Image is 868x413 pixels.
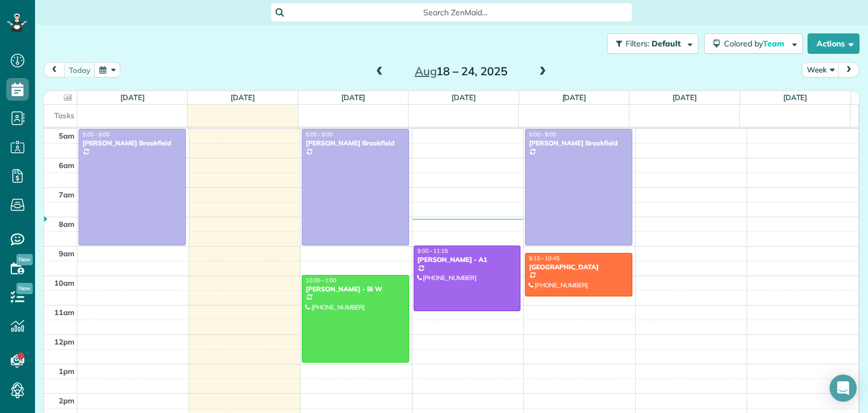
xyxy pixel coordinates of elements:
[82,139,183,147] div: [PERSON_NAME] Brookfield
[64,62,96,78] button: today
[838,62,860,78] button: next
[54,111,75,120] span: Tasks
[528,139,629,147] div: [PERSON_NAME] Brookfield
[528,263,629,271] div: [GEOGRAPHIC_DATA]
[83,131,110,138] span: 5:00 - 9:00
[16,254,33,265] span: New
[54,308,75,317] span: 11am
[808,33,860,54] button: Actions
[672,93,697,102] a: [DATE]
[652,38,682,49] span: Default
[763,38,786,49] span: Team
[341,93,366,102] a: [DATE]
[306,277,336,284] span: 10:00 - 1:00
[16,283,33,294] span: New
[44,62,65,78] button: prev
[783,93,808,102] a: [DATE]
[607,33,698,54] button: Filters: Default
[415,64,437,78] span: Aug
[452,93,476,102] a: [DATE]
[54,278,75,287] span: 10am
[231,93,255,102] a: [DATE]
[54,337,75,346] span: 12pm
[830,375,857,402] div: Open Intercom Messenger
[59,396,75,405] span: 2pm
[417,256,518,264] div: [PERSON_NAME] - A1
[59,190,75,199] span: 7am
[529,131,556,138] span: 5:00 - 9:00
[59,220,75,229] span: 8am
[418,247,448,255] span: 9:00 - 11:15
[562,93,587,102] a: [DATE]
[724,38,788,49] span: Colored by
[626,38,649,49] span: Filters:
[529,255,559,262] span: 9:15 - 10:45
[601,33,698,54] a: Filters: Default
[59,249,75,258] span: 9am
[59,131,75,140] span: 5am
[305,285,406,293] div: [PERSON_NAME] - Bi W
[120,93,145,102] a: [DATE]
[306,131,333,138] span: 5:00 - 9:00
[305,139,406,147] div: [PERSON_NAME] Brookfield
[802,62,839,78] button: Week
[59,161,75,170] span: 6am
[390,65,532,78] h2: 18 – 24, 2025
[704,33,803,54] button: Colored byTeam
[59,367,75,376] span: 1pm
